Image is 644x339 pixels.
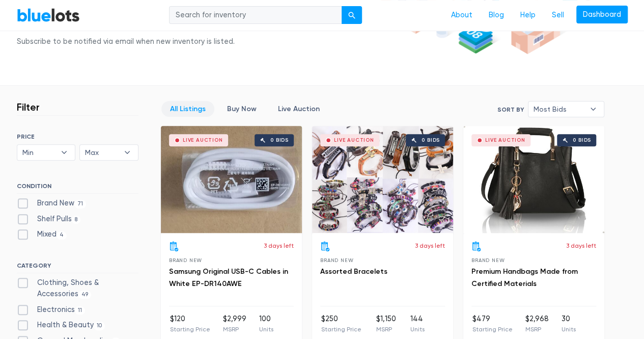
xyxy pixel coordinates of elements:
h6: CONDITION [17,182,138,194]
span: Max [85,145,119,160]
p: 3 days left [415,241,445,250]
p: 3 days left [264,241,294,250]
span: 11 [75,306,86,315]
div: Subscribe to be notified via email when new inventory is listed. [17,36,238,47]
a: Live Auction [269,101,328,117]
span: 49 [78,291,92,299]
a: Blog [481,6,512,25]
div: 0 bids [573,138,591,143]
li: $2,999 [223,314,246,334]
p: MSRP [376,325,396,334]
div: Live Auction [183,138,223,143]
b: ▾ [582,101,604,117]
label: Sort By [497,105,524,114]
li: 100 [259,314,273,334]
a: Sell [544,6,572,25]
a: All Listings [161,101,214,117]
div: Live Auction [485,138,525,143]
li: $479 [472,314,513,334]
a: Live Auction 0 bids [463,126,604,233]
p: Starting Price [472,325,513,334]
h3: Filter [17,101,40,113]
a: Live Auction 0 bids [312,126,453,233]
span: Brand New [320,257,353,263]
a: Help [512,6,544,25]
span: Brand New [169,257,202,263]
p: MSRP [223,325,246,334]
li: 30 [562,314,576,334]
p: Starting Price [170,325,210,334]
li: $2,968 [525,314,549,334]
p: Starting Price [321,325,361,334]
li: 144 [410,314,425,334]
li: $250 [321,314,361,334]
label: Health & Beauty [17,320,105,331]
div: 0 bids [422,138,440,143]
label: Shelf Pulls [17,214,81,225]
label: Brand New [17,198,87,209]
p: MSRP [525,325,549,334]
b: ▾ [117,145,138,160]
span: Min [22,145,56,160]
p: Units [259,325,273,334]
a: Samsung Original USB-C Cables in White EP-DR140AWE [169,267,288,288]
a: BlueLots [17,8,80,22]
a: Premium Handbags Made from Certified Materials [471,267,578,288]
span: 71 [74,200,87,208]
p: Units [410,325,425,334]
span: 4 [57,231,67,240]
div: 0 bids [270,138,289,143]
p: Units [562,325,576,334]
li: $1,150 [376,314,396,334]
span: Most Bids [534,101,584,117]
label: Mixed [17,229,67,240]
a: Buy Now [218,101,265,117]
span: 10 [94,322,105,330]
b: ▾ [53,145,75,160]
a: Live Auction 0 bids [161,126,302,233]
a: Assorted Bracelets [320,267,387,276]
label: Electronics [17,304,86,316]
input: Search for inventory [169,6,342,24]
h6: PRICE [17,133,138,140]
li: $120 [170,314,210,334]
span: Brand New [471,257,505,263]
a: About [443,6,481,25]
h6: CATEGORY [17,262,138,273]
label: Clothing, Shoes & Accessories [17,277,138,299]
div: Live Auction [334,138,374,143]
a: Dashboard [576,6,628,24]
span: 8 [72,216,81,224]
p: 3 days left [566,241,596,250]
